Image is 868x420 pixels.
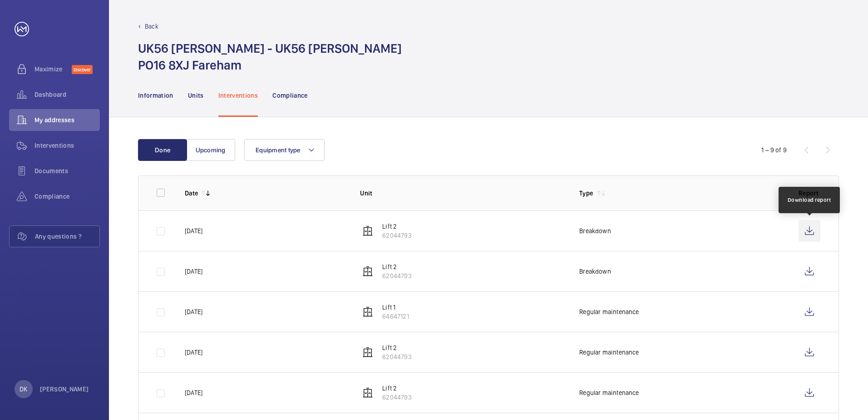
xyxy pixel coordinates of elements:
span: Equipment type [256,146,301,154]
p: 62044793 [382,393,411,402]
p: Unit [360,189,565,198]
p: Lift 2 [382,222,411,231]
p: [DATE] [185,388,202,397]
p: Breakdown [579,226,611,235]
img: elevator.svg [362,306,373,317]
span: My addresses [35,115,100,125]
p: Information [138,91,173,100]
p: Regular maintenance [579,348,639,357]
p: Regular maintenance [579,307,639,316]
div: 1 – 9 of 9 [761,145,787,155]
p: Lift 2 [382,262,411,271]
p: Back [145,22,158,31]
p: 62044793 [382,231,411,240]
p: 62044793 [382,271,411,280]
p: Lift 2 [382,384,411,393]
span: Documents [35,166,100,175]
img: elevator.svg [362,266,373,277]
img: elevator.svg [362,347,373,358]
span: Dashboard [35,90,100,99]
p: 62044793 [382,352,411,361]
p: Units [188,91,204,100]
p: Type [579,189,593,198]
p: Compliance [272,91,308,100]
span: Compliance [35,192,100,201]
span: Discover [72,65,93,74]
button: Done [138,139,187,161]
button: Equipment type [244,139,325,161]
p: [PERSON_NAME] [40,385,89,394]
span: Any questions ? [35,232,99,241]
p: Regular maintenance [579,388,639,397]
button: Upcoming [186,139,235,161]
div: Download report [788,196,831,204]
span: Maximize [35,65,72,74]
img: elevator.svg [362,387,373,398]
p: Lift 2 [382,343,411,352]
p: Date [185,189,198,198]
h1: UK56 [PERSON_NAME] - UK56 [PERSON_NAME] PO16 8XJ Fareham [138,40,402,74]
p: DK [20,385,27,394]
p: [DATE] [185,348,202,357]
p: Breakdown [579,267,611,276]
p: 64647121 [382,312,409,321]
img: elevator.svg [362,225,373,236]
p: [DATE] [185,226,202,235]
p: [DATE] [185,267,202,276]
p: [DATE] [185,307,202,316]
span: Interventions [35,141,100,150]
p: Interventions [218,91,258,100]
p: Lift 1 [382,303,409,312]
